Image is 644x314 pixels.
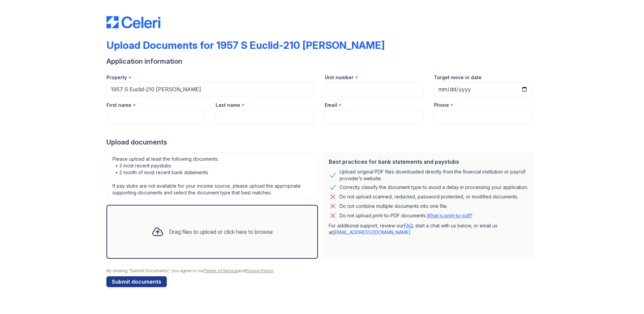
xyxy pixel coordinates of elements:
a: FAQ [404,223,413,228]
div: Upload Documents for 1957 S Euclid-210 [PERSON_NAME] [106,39,385,51]
div: Upload documents [106,137,538,147]
a: [EMAIL_ADDRESS][DOMAIN_NAME] [333,229,411,235]
div: Please upload at least the following documents: • 3 most recent paystubs • 2 month of most recent... [106,152,318,199]
div: Application information [106,57,538,66]
label: Phone [434,102,449,108]
div: By clicking "Submit Documents," you agree to our and [106,268,538,274]
div: Do not upload scanned, redacted, password protected, or modified documents. [340,193,518,201]
div: Best practices for bank statements and paystubs [329,158,529,166]
p: Do not upload print-to-PDF documents. [340,212,473,219]
div: Upload original PDF files downloaded directly from the financial institution or payroll provider’... [340,168,529,182]
label: Property [106,74,127,81]
div: Do not combine multiple documents into one file. [340,202,448,210]
label: Unit number [325,74,354,81]
label: Last name [216,102,240,108]
button: Submit documents [106,276,167,287]
label: First name [106,102,131,108]
label: Email [325,102,337,108]
div: Correctly classify the document type to avoid a delay in processing your application. [340,183,528,191]
label: Target move in date [434,74,482,81]
a: What is print-to-pdf? [427,213,473,218]
a: Terms of Service [204,268,238,273]
a: Privacy Policy. [246,268,274,273]
img: CE_Logo_Blue-a8612792a0a2168367f1c8372b55b34899dd931a85d93a1a3d3e32e68fde9ad4.png [106,16,160,28]
div: Drag files to upload or click here to browse [169,228,273,236]
p: For additional support, review our , start a chat with us below, or email us at [329,222,529,236]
